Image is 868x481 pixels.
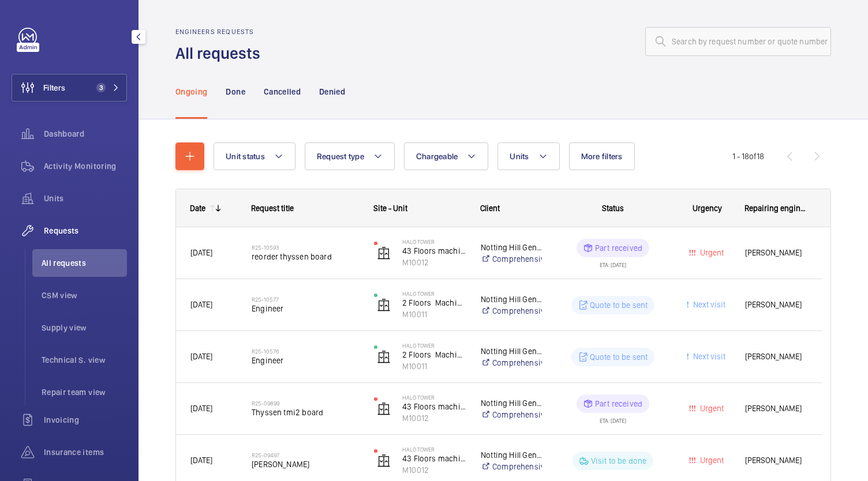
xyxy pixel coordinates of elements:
span: [PERSON_NAME] [252,459,359,470]
p: M10012 [402,257,466,268]
p: Notting Hill Genesis [481,449,542,461]
span: Technical S. view [42,354,127,366]
span: Requests [44,225,127,236]
p: M10012 [402,412,466,424]
p: 2 Floors Machine room less car park [402,297,466,309]
a: Comprehensive [481,357,542,369]
span: Urgent [698,248,724,257]
p: M10011 [402,360,466,372]
a: Comprehensive [481,409,542,420]
button: Request type [305,142,395,170]
div: Date [190,204,205,213]
img: elevator.svg [377,298,391,312]
span: of [749,152,757,161]
span: [DATE] [190,404,212,413]
p: Part received [595,398,642,409]
p: Halo Tower [402,290,466,297]
span: Urgent [698,456,724,465]
p: Halo Tower [402,394,466,401]
span: reorder thyssen board [252,251,359,262]
span: Next visit [691,352,725,361]
span: Next visit [691,300,725,309]
span: Status [602,204,624,213]
span: Filters [43,82,65,93]
span: [DATE] [190,456,212,465]
h2: R25-09497 [252,452,359,459]
span: Invoicing [44,414,127,426]
button: Unit status [214,142,295,170]
span: [PERSON_NAME] [745,246,807,260]
p: Done [226,86,245,97]
span: Insurance items [44,446,127,458]
h2: R25-10576 [252,348,359,355]
p: Ongoing [175,86,207,97]
span: Urgency [693,204,722,213]
img: elevator.svg [377,350,391,364]
span: Urgent [698,404,724,413]
span: [PERSON_NAME] [745,402,807,415]
button: Filters3 [12,74,127,102]
p: Halo Tower [402,342,466,349]
span: [DATE] [190,352,212,361]
span: Supply view [42,322,127,333]
h1: All requests [175,43,267,64]
h2: R25-09899 [252,400,359,407]
h2: R25-10577 [252,296,359,303]
h2: Engineers requests [175,28,267,36]
button: Chargeable [404,142,489,170]
p: 43 Floors machine room less. Left hand fire fighter [402,453,466,464]
span: [DATE] [190,300,212,309]
p: Halo Tower [402,446,466,453]
img: elevator.svg [377,246,391,260]
img: elevator.svg [377,402,391,416]
p: 2 Floors Machine room less car park [402,349,466,360]
p: Cancelled [264,86,301,97]
p: Notting Hill Genesis [481,294,542,305]
span: All requests [42,257,127,269]
div: ETA: [DATE] [600,257,626,268]
p: Notting Hill Genesis [481,345,542,357]
p: 43 Floors machine room less. Left hand fire fighter [402,245,466,257]
span: Chargeable [416,152,458,161]
span: Engineer [252,303,359,314]
span: Units [44,193,127,204]
p: M10012 [402,464,466,476]
span: More filters [581,152,623,161]
a: Comprehensive [481,461,542,472]
p: M10011 [402,309,466,320]
input: Search by request number or quote number [645,27,831,56]
span: [DATE] [190,248,212,257]
p: Notting Hill Genesis [481,242,542,253]
p: Halo Tower [402,238,466,245]
span: [PERSON_NAME] [745,454,807,467]
p: Visit to be done [591,455,647,467]
span: Repair team view [42,386,127,398]
span: Activity Monitoring [44,160,127,172]
span: 1 - 18 18 [732,152,764,160]
span: 3 [96,83,106,92]
p: Part received [595,242,642,254]
p: 43 Floors machine room less. Left hand fire fighter [402,401,466,412]
span: Site - Unit [373,204,407,213]
span: Client [480,204,500,213]
p: Quote to be sent [590,299,648,311]
p: Denied [319,86,345,97]
a: Comprehensive [481,253,542,265]
div: ETA: [DATE] [600,413,626,423]
span: Repairing engineer [744,204,808,213]
span: Request title [251,204,294,213]
span: Unit status [226,152,265,161]
span: CSM view [42,290,127,301]
button: Units [497,142,559,170]
p: Notting Hill Genesis [481,397,542,409]
h2: R25-10593 [252,244,359,251]
button: More filters [569,142,635,170]
img: elevator.svg [377,454,391,468]
span: Units [510,152,529,161]
span: [PERSON_NAME] [745,350,807,363]
span: Thyssen tmi2 board [252,407,359,418]
span: Engineer [252,355,359,366]
a: Comprehensive [481,305,542,317]
span: Dashboard [44,128,127,140]
span: [PERSON_NAME] [745,298,807,311]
